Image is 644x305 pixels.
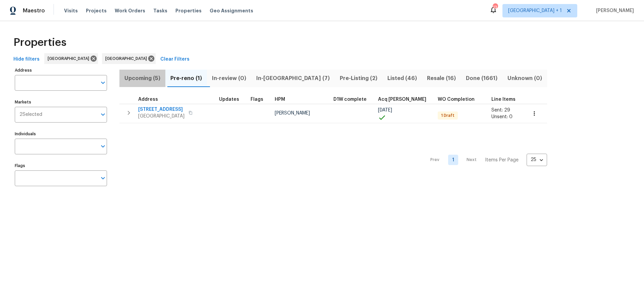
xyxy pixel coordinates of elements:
span: Visits [64,7,78,14]
span: Listed (46) [386,74,418,83]
nav: Pagination Navigation [424,127,547,193]
span: [PERSON_NAME] [275,111,310,116]
span: Done (1661) [465,74,498,83]
span: Work Orders [115,7,145,14]
span: 2 Selected [19,112,42,118]
p: Items Per Page [485,157,519,163]
span: Properties [175,7,202,14]
button: Clear Filters [158,53,192,66]
span: Pre-reno (1) [169,74,203,83]
span: HPM [275,97,285,102]
span: Acq [PERSON_NAME] [378,97,426,102]
span: Updates [219,97,239,102]
button: Hide filters [11,53,42,66]
span: In-[GEOGRAPHIC_DATA] (7) [255,74,331,83]
span: [STREET_ADDRESS] [138,106,184,113]
label: Markets [15,100,107,104]
label: Flags [15,164,107,168]
div: [GEOGRAPHIC_DATA] [44,53,98,64]
button: Open [98,78,108,87]
label: Address [15,68,107,72]
span: Address [138,97,158,102]
span: [PERSON_NAME] [593,7,634,14]
label: Individuals [15,132,107,136]
span: Resale (16) [426,74,457,83]
span: [DATE] [378,108,392,112]
span: 1 Draft [438,113,457,119]
span: [GEOGRAPHIC_DATA] [138,113,184,120]
span: Geo Assignments [210,7,253,14]
span: [GEOGRAPHIC_DATA] + 1 [508,7,562,14]
span: Maestro [23,7,45,14]
span: Unknown (0) [506,74,543,83]
span: Projects [86,7,107,14]
span: Properties [13,39,66,46]
div: [GEOGRAPHIC_DATA] [102,53,156,64]
span: Sent: 29 [491,108,510,112]
span: Tasks [153,8,167,13]
span: Pre-Listing (2) [339,74,378,83]
span: [GEOGRAPHIC_DATA] [105,55,150,62]
span: Unsent: 0 [491,115,513,119]
span: [GEOGRAPHIC_DATA] [48,55,92,62]
span: Line Items [491,97,516,102]
span: Upcoming (5) [123,74,161,83]
span: Hide filters [13,55,40,64]
button: Open [98,142,108,151]
span: Clear Filters [160,55,190,64]
a: Goto page 1 [448,155,458,165]
span: In-review (0) [211,74,247,83]
span: D1W complete [333,97,367,102]
div: 25 [527,151,547,168]
button: Open [98,173,108,183]
span: Flags [251,97,263,102]
span: WO Completion [438,97,475,102]
div: 13 [493,4,497,11]
button: Open [98,110,108,119]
